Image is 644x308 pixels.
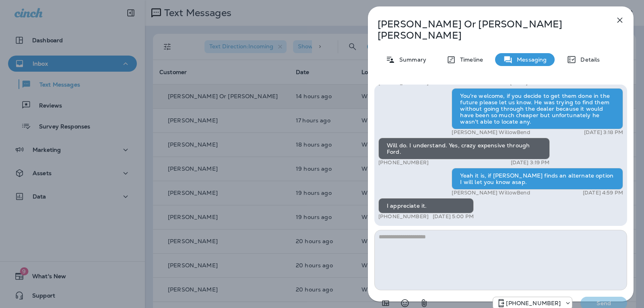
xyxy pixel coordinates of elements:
[513,56,547,63] p: Messaging
[584,129,623,136] p: [DATE] 3:18 PM
[452,88,623,129] div: You're welcome, if you decide to get them done in the future please let us know. He was trying to...
[452,129,530,136] p: [PERSON_NAME] WillowBend
[433,213,474,220] p: [DATE] 5:00 PM
[506,300,561,306] p: [PHONE_NUMBER]
[378,19,597,41] p: [PERSON_NAME] Or [PERSON_NAME] [PERSON_NAME]
[378,159,429,166] p: [PHONE_NUMBER]
[378,213,429,220] p: [PHONE_NUMBER]
[452,190,530,196] p: [PERSON_NAME] WillowBend
[395,56,426,63] p: Summary
[456,56,483,63] p: Timeline
[511,159,550,166] p: [DATE] 3:19 PM
[583,190,623,196] p: [DATE] 4:59 PM
[493,298,572,308] div: +1 (813) 497-4455
[452,168,623,190] div: Yeah it is, if [PERSON_NAME] finds an alternate option I will let you know asap.
[378,198,474,213] div: I appreciate it.
[378,138,550,159] div: Will do. I understand. Yes, crazy expensive through Ford.
[576,56,600,63] p: Details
